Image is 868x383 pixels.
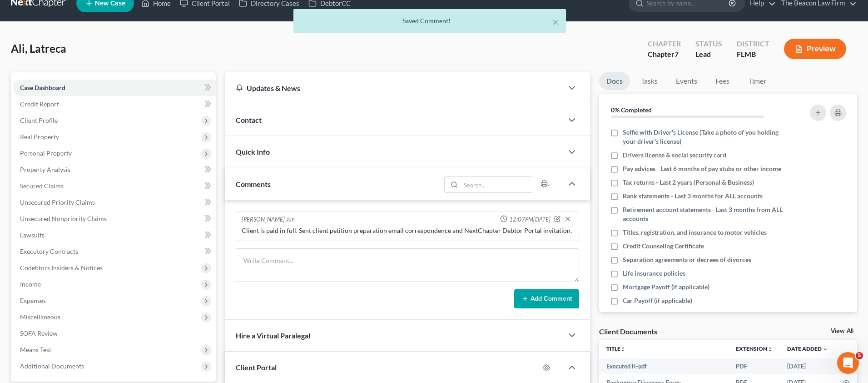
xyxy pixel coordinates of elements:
[13,80,216,96] a: Case Dashboard
[620,347,626,352] i: unfold_more
[236,83,552,93] div: Updates & News
[20,280,41,288] span: Income
[669,72,704,90] a: Events
[301,16,559,25] div: Saved Comment!
[856,352,863,359] span: 5
[20,215,107,222] span: Unsecured Nonpriority Claims
[20,133,59,141] span: Real Property
[20,84,65,91] span: Case Dashboard
[623,178,754,187] span: Tax returns - Last 2 years (Personal & Business)
[236,147,270,156] span: Quick Info
[13,243,216,260] a: Executory Contracts
[20,346,51,353] span: Means Test
[20,231,45,239] span: Lawsuits
[13,325,216,342] a: SOFA Review
[20,247,78,255] span: Executory Contracts
[606,345,626,352] a: Titleunfold_more
[599,358,729,374] td: Executed K-pdf
[648,39,681,49] div: Chapter
[13,227,216,243] a: Lawsuits
[695,39,722,49] div: Status
[634,72,665,90] a: Tasks
[611,106,652,114] strong: 0% Completed
[20,264,103,272] span: Codebtors Insiders & Notices
[784,39,846,59] button: Preview
[20,329,58,337] span: SOFA Review
[823,347,828,352] i: expand_more
[737,39,769,49] div: District
[623,164,781,173] span: Pay advices - Last 6 months of pay stubs or other income
[552,16,559,27] button: ×
[13,211,216,227] a: Unsecured Nonpriority Claims
[236,331,310,340] span: Hire a Virtual Paralegal
[236,363,277,372] span: Client Portal
[514,289,579,308] button: Add Comment
[20,297,46,304] span: Expenses
[623,296,692,305] span: Car Payoff (if applicable)
[20,198,95,206] span: Unsecured Priority Claims
[236,180,271,188] span: Comments
[13,161,216,178] a: Property Analysis
[837,352,859,374] iframe: Intercom live chat
[623,228,767,237] span: Titles, registration, and insurance to motor vehicles
[767,347,773,352] i: unfold_more
[787,345,828,352] a: Date Added expand_more
[11,42,66,55] span: Ali, Latreca
[736,345,773,352] a: Extensionunfold_more
[20,182,64,190] span: Secured Claims
[13,178,216,194] a: Secured Claims
[20,149,72,157] span: Personal Property
[20,116,58,124] span: Client Profile
[20,313,60,321] span: Miscellaneous
[780,358,835,374] td: [DATE]
[648,49,681,60] div: Chapter
[623,242,704,251] span: Credit Counseling Certificate
[20,362,84,370] span: Additional Documents
[599,72,630,90] a: Docs
[13,194,216,211] a: Unsecured Priority Claims
[623,282,709,292] span: Mortgage Payoff (if applicable)
[20,166,70,173] span: Property Analysis
[623,191,763,201] span: Bank statements - Last 3 months for ALL accounts
[236,116,262,124] span: Contact
[623,269,685,278] span: Life insurance policies
[461,177,533,192] input: Search...
[13,96,216,112] a: Credit Report
[623,255,751,264] span: Separation agreements or decrees of divorces
[695,49,722,60] div: Lead
[708,72,737,90] a: Fees
[20,100,59,108] span: Credit Report
[599,327,657,336] div: Client Documents
[737,49,769,60] div: FLMB
[831,328,853,334] a: View All
[623,205,785,223] span: Retirement account statements - Last 3 months from ALL accounts
[242,215,295,224] div: [PERSON_NAME] Jun
[509,215,551,224] span: 12:07PM[DATE]
[729,358,780,374] td: PDF
[242,226,573,235] div: Client is paid in full. Sent client petition preparation email correspondence and NextChapter Deb...
[741,72,774,90] a: Timer
[675,50,679,58] span: 7
[623,128,785,146] span: Selfie with Driver's License (Take a photo of you holding your driver's license)
[623,151,726,160] span: Drivers license & social security card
